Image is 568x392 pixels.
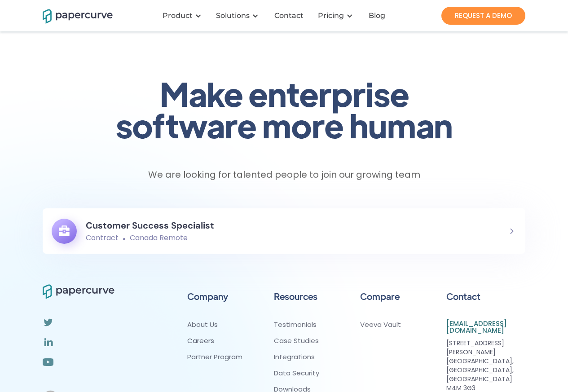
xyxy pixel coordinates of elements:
a: About Us [187,320,242,329]
h6: Contact [446,288,480,304]
h6: Company [187,288,228,304]
a: Testimonials [274,320,317,329]
a: Case Studies [274,336,319,345]
h1: Make enterprise software more human [105,78,464,141]
a: REQUEST A DEMO [441,7,525,25]
p: We are looking for talented people to join our growing team [123,167,446,187]
a: home [43,8,101,23]
a: Data Security [274,369,319,378]
div: Contract [86,233,119,242]
div: Product [163,11,193,20]
h6: Compare [360,288,400,304]
h6: Resources [274,288,317,304]
div: Solutions [216,11,250,20]
div: Solutions [211,2,268,29]
a: Customer Success SpecialistContractCanada Remote [43,208,525,254]
a: Veeva Vault [360,320,401,329]
div: Product [157,2,211,29]
a: Contact [268,11,313,20]
a: Partner Program [187,352,242,361]
div: Contact [274,11,304,20]
a: Blog [362,11,394,20]
h6: Customer Success Specialist [86,217,214,233]
a: [EMAIL_ADDRESS][DOMAIN_NAME] [446,320,525,334]
div: Pricing [313,2,362,29]
a: Careers [187,336,242,345]
a: Pricing [318,11,344,20]
div: Canada Remote [130,233,188,242]
div: Blog [369,11,385,20]
a: Integrations [274,352,315,361]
